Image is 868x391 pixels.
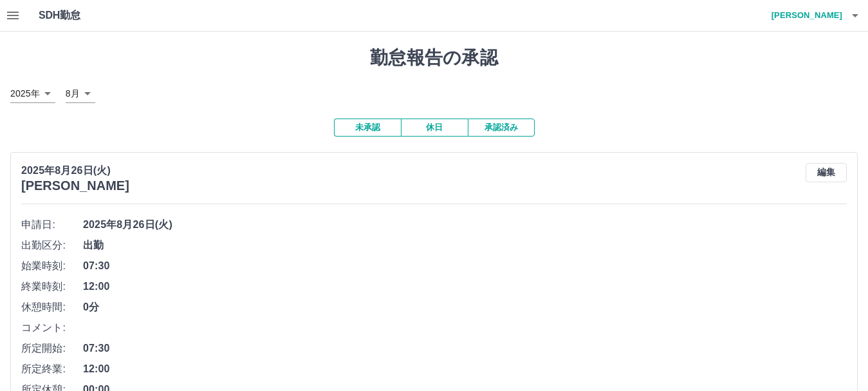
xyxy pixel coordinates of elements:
[83,279,847,294] span: 12:00
[66,84,95,103] div: 8月
[21,217,83,233] span: 申請日:
[83,341,847,356] span: 07:30
[21,178,129,193] h3: [PERSON_NAME]
[83,258,847,274] span: 07:30
[334,119,401,137] button: 未承認
[83,300,847,315] span: 0分
[21,258,83,274] span: 始業時刻:
[21,238,83,253] span: 出勤区分:
[21,361,83,377] span: 所定終業:
[83,238,847,253] span: 出勤
[21,279,83,294] span: 終業時刻:
[21,320,83,336] span: コメント:
[401,119,468,137] button: 休日
[21,341,83,356] span: 所定開始:
[83,217,847,233] span: 2025年8月26日(火)
[806,163,847,182] button: 編集
[468,119,535,137] button: 承認済み
[21,300,83,315] span: 休憩時間:
[10,84,55,103] div: 2025年
[10,47,858,69] h1: 勤怠報告の承認
[83,361,847,377] span: 12:00
[21,163,129,178] p: 2025年8月26日(火)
